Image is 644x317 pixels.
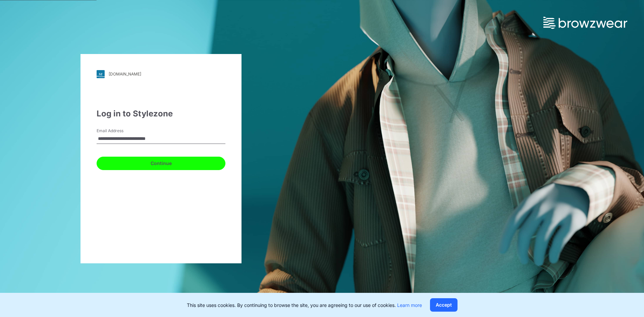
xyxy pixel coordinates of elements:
[430,298,458,312] button: Accept
[109,71,141,76] div: [DOMAIN_NAME]
[97,70,225,78] a: [DOMAIN_NAME]
[97,70,105,78] img: svg+xml;base64,PHN2ZyB3aWR0aD0iMjgiIGhlaWdodD0iMjgiIHZpZXdCb3g9IjAgMCAyOCAyOCIgZmlsbD0ibm9uZSIgeG...
[397,302,422,308] a: Learn more
[97,128,144,134] label: Email Address
[97,157,225,170] button: Continue
[187,302,422,309] p: This site uses cookies. By continuing to browse the site, you are agreeing to our use of cookies.
[543,17,627,29] img: browzwear-logo.73288ffb.svg
[97,108,225,120] div: Log in to Stylezone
